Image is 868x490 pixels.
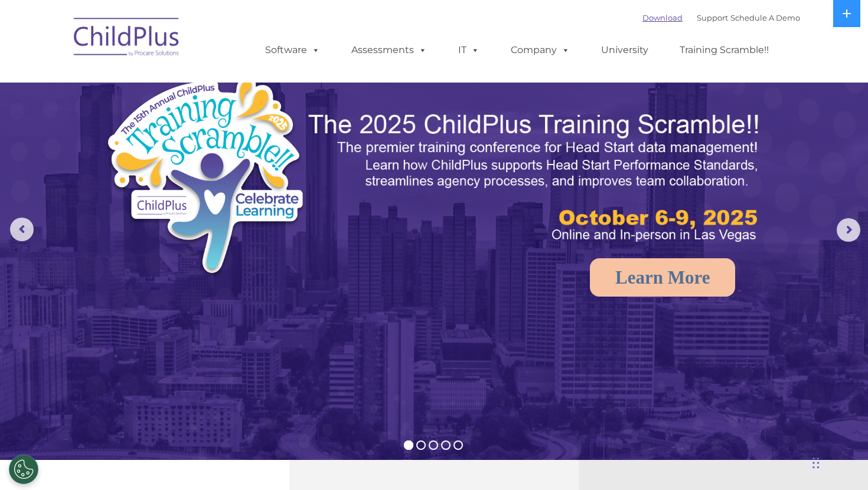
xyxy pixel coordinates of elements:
[340,38,439,62] a: Assessments
[164,126,214,135] span: Phone number
[164,78,200,87] span: Last name
[590,258,735,297] a: Learn More
[669,363,868,490] iframe: Chat Widget
[68,9,186,68] img: ChildPlus by Procare Solutions
[642,13,800,22] font: |
[812,445,820,481] div: Drag
[446,38,491,62] a: IT
[730,13,800,22] a: Schedule A Demo
[697,13,728,22] a: Support
[9,455,38,484] button: Cookies Settings
[668,38,781,62] a: Training Scramble!!
[499,38,582,62] a: Company
[642,13,683,22] a: Download
[589,38,660,62] a: University
[253,38,332,62] a: Software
